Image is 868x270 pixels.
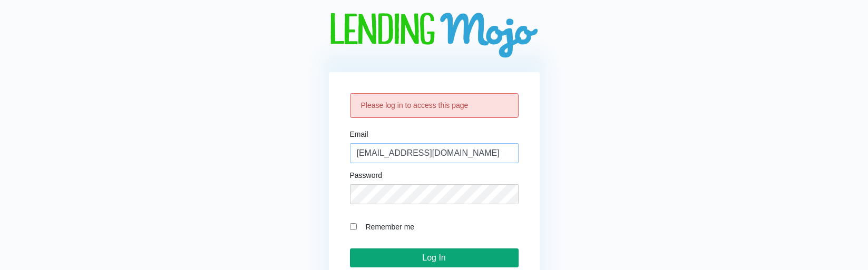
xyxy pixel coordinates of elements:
[350,93,519,118] div: Please log in to access this page
[350,131,368,138] label: Email
[350,248,519,267] input: Log In
[360,221,519,233] label: Remember me
[350,172,382,179] label: Password
[329,13,540,59] img: logo-big.png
